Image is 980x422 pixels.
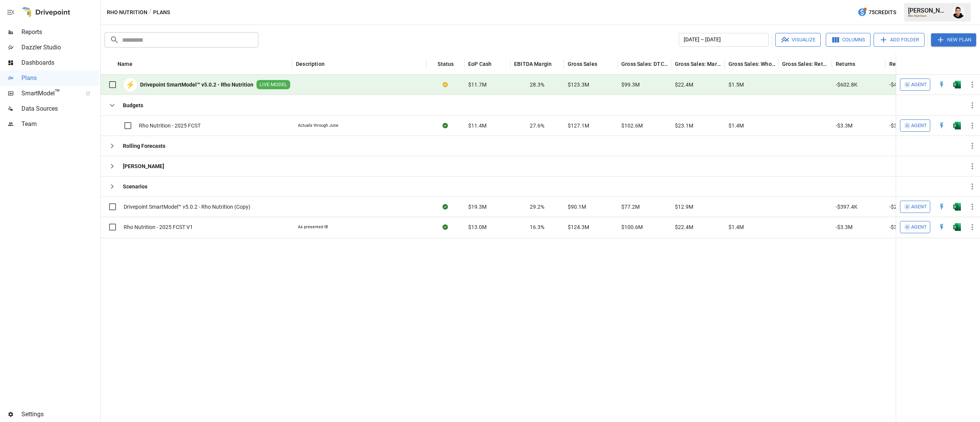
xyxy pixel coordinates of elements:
[568,203,586,211] span: $90.1M
[675,61,722,67] div: Gross Sales: Marketplace
[953,122,961,129] img: excel-icon.76473adf.svg
[728,223,744,231] span: $1.4M
[568,81,589,88] span: $123.3M
[938,203,946,211] img: quick-edit-flash.b8aec18c.svg
[468,223,487,231] span: $13.0M
[530,122,544,129] span: 27.6%
[139,122,201,129] span: Rho Nutrition - 2025 FCST
[124,203,250,211] span: Drivepoint SmartModel™ v5.0.2 - Rho Nutrition (Copy)
[438,61,454,67] div: Status
[728,61,776,67] div: Gross Sales: Wholesale
[21,58,99,67] span: Dashboards
[21,119,99,129] span: Team
[836,223,853,231] span: -$3.3M
[675,81,693,88] span: $22.4M
[953,203,961,211] img: excel-icon.76473adf.svg
[621,122,643,129] span: $102.6M
[514,61,552,67] div: EBITDA Margin
[140,81,253,88] b: Drivepoint SmartModel™ v5.0.2 - Rho Nutrition
[908,7,948,14] div: [PERSON_NAME]
[124,78,137,92] div: ⚡
[911,121,927,130] span: Agent
[530,223,544,231] span: 16.3%
[675,203,693,211] span: $12.9M
[21,410,99,419] span: Settings
[889,223,906,231] span: -$3.1M
[854,5,899,20] button: 75Credits
[123,162,164,170] b: [PERSON_NAME]
[530,81,544,88] span: 28.3%
[123,101,143,109] b: Budgets
[938,203,946,211] div: Open in Quick Edit
[123,142,165,150] b: Rolling Forecasts
[21,28,99,37] span: Reports
[911,203,927,211] span: Agent
[149,8,152,17] div: /
[911,223,927,232] span: Agent
[298,224,328,230] div: As presented IB
[900,201,930,213] button: Agent
[568,61,597,67] div: Gross Sales
[836,81,857,88] span: -$602.8K
[953,122,961,129] div: Open in Excel
[953,203,961,211] div: Open in Excel
[728,122,744,129] span: $1.4M
[443,203,448,211] div: Sync complete
[123,183,147,190] b: Scenarios
[953,81,961,88] img: excel-icon.76473adf.svg
[826,33,871,47] button: Columns
[21,74,99,83] span: Plans
[468,122,487,129] span: $11.4M
[900,79,930,91] button: Agent
[836,61,855,67] div: Returns
[443,81,448,88] div: Your plan has changes in Excel that are not reflected in the Drivepoint Data Warehouse, select "S...
[782,61,829,67] div: Gross Sales: Retail
[931,33,976,46] button: New Plan
[568,223,589,231] span: $124.3M
[938,81,946,88] img: quick-edit-flash.b8aec18c.svg
[621,61,668,67] div: Gross Sales: DTC Online
[953,81,961,88] div: Open in Excel
[621,203,640,211] span: $77.2M
[889,81,911,88] span: -$415.0K
[911,80,927,89] span: Agent
[124,223,193,231] span: Rho Nutrition - 2025 FCST V1
[775,33,821,47] button: Visualize
[889,122,906,129] span: -$3.1M
[21,43,99,52] span: Dazzler Studio
[836,203,857,211] span: -$397.4K
[21,89,77,98] span: SmartModel
[468,61,492,67] div: EoP Cash
[530,203,544,211] span: 29.2%
[948,2,969,23] button: Francisco Sanchez
[256,81,290,88] span: LIVE MODEL
[874,33,924,47] button: Add Folder
[938,122,946,129] div: Open in Quick Edit
[298,123,338,129] div: Actuals through June
[938,223,946,231] img: quick-edit-flash.b8aec18c.svg
[679,33,769,47] button: [DATE] – [DATE]
[107,8,147,17] button: Rho Nutrition
[621,81,640,88] span: $99.3M
[908,14,948,18] div: Rho Nutrition
[21,104,99,113] span: Data Sources
[938,81,946,88] div: Open in Quick Edit
[900,221,930,233] button: Agent
[443,122,448,129] div: Sync complete
[938,223,946,231] div: Open in Quick Edit
[869,8,896,17] span: 75 Credits
[621,223,643,231] span: $100.6M
[675,223,693,231] span: $22.4M
[118,61,132,67] div: Name
[675,122,693,129] span: $23.1M
[889,203,911,211] span: -$284.1K
[443,223,448,231] div: Sync complete
[568,122,589,129] span: $127.1M
[296,61,325,67] div: Description
[55,88,60,97] span: ™
[836,122,853,129] span: -$3.3M
[889,61,936,67] div: Returns: DTC Online
[952,6,965,18] img: Francisco Sanchez
[953,223,961,231] img: excel-icon.76473adf.svg
[468,203,487,211] span: $19.3M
